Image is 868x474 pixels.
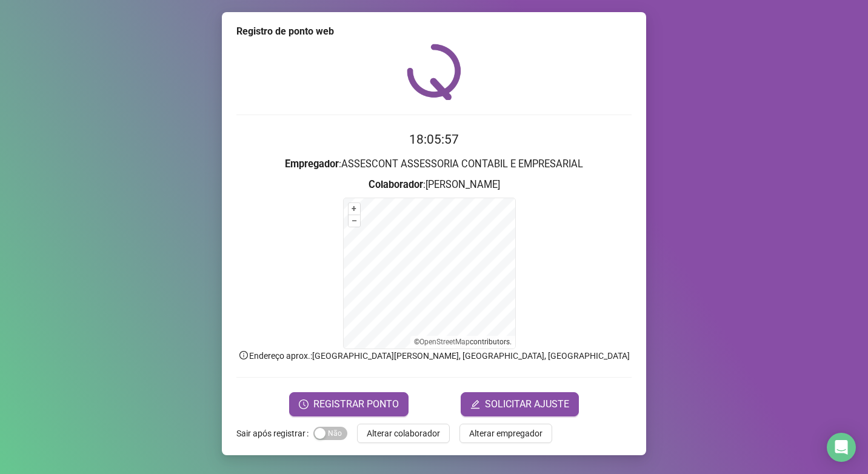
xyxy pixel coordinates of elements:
a: OpenStreetMap [419,338,470,346]
span: edit [470,399,480,409]
span: info-circle [238,350,249,361]
span: REGISTRAR PONTO [313,397,399,412]
div: Open Intercom Messenger [827,433,856,462]
button: Alterar empregador [459,424,552,443]
strong: Empregador [285,158,339,170]
li: © contributors. [414,338,512,346]
h3: : [PERSON_NAME] [236,177,632,193]
label: Sair após registrar [236,424,313,443]
span: Alterar colaborador [367,427,440,440]
strong: Colaborador [369,179,423,190]
img: QRPoint [407,44,461,100]
button: – [349,215,360,227]
p: Endereço aprox. : [GEOGRAPHIC_DATA][PERSON_NAME], [GEOGRAPHIC_DATA], [GEOGRAPHIC_DATA] [236,349,632,362]
button: + [349,203,360,215]
span: clock-circle [299,399,309,409]
div: Registro de ponto web [236,24,632,39]
button: editSOLICITAR AJUSTE [461,392,579,416]
button: Alterar colaborador [357,424,450,443]
button: REGISTRAR PONTO [289,392,409,416]
time: 18:05:57 [409,132,459,147]
span: Alterar empregador [469,427,542,440]
span: SOLICITAR AJUSTE [485,397,569,412]
h3: : ASSESCONT ASSESSORIA CONTABIL E EMPRESARIAL [236,156,632,172]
